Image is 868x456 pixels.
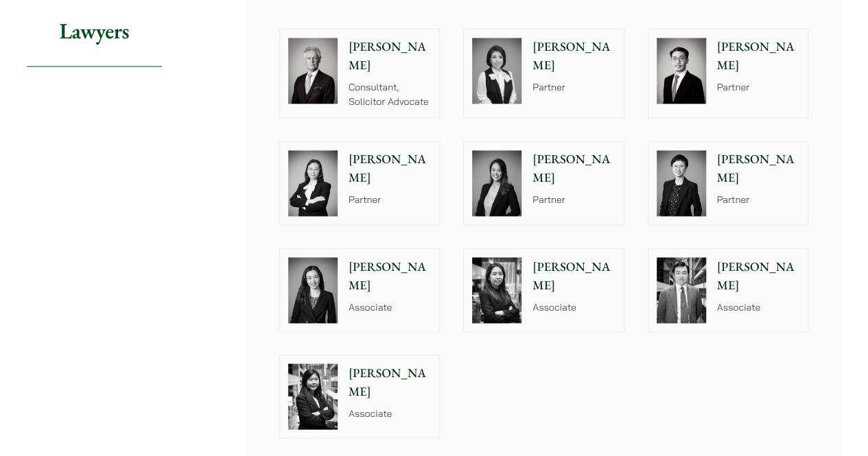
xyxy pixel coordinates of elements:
[463,29,624,118] a: [PERSON_NAME] Partner
[717,193,800,207] p: Partner
[349,406,432,420] p: Associate
[349,80,432,109] p: Consultant, Solicitor Advocate
[349,38,432,75] p: [PERSON_NAME]
[279,355,441,438] a: [PERSON_NAME] Associate
[717,300,800,314] p: Associate
[532,257,615,294] p: [PERSON_NAME]
[717,257,800,294] p: [PERSON_NAME]
[463,141,624,225] a: [PERSON_NAME] Partner
[532,193,615,207] p: Partner
[349,150,432,187] p: [PERSON_NAME]
[532,150,615,187] p: [PERSON_NAME]
[349,363,432,400] p: [PERSON_NAME]
[532,38,615,75] p: [PERSON_NAME]
[463,248,624,332] a: [PERSON_NAME] Associate
[648,248,809,332] a: [PERSON_NAME] Associate
[349,257,432,294] p: [PERSON_NAME]
[717,38,800,75] p: [PERSON_NAME]
[717,150,800,187] p: [PERSON_NAME]
[349,300,432,314] p: Associate
[279,248,441,332] a: [PERSON_NAME] Associate
[349,193,432,207] p: Partner
[717,80,800,95] p: Partner
[532,80,615,95] p: Partner
[532,300,615,314] p: Associate
[648,141,809,225] a: [PERSON_NAME] Partner
[279,29,441,118] a: [PERSON_NAME] Consultant, Solicitor Advocate
[648,29,809,118] a: [PERSON_NAME] Partner
[279,141,441,225] a: [PERSON_NAME] Partner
